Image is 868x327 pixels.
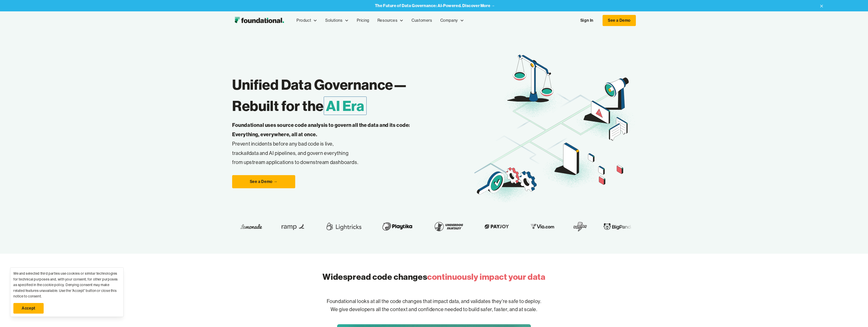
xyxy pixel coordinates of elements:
h2: Widespread code changes [322,271,545,283]
a: The Future of Data Governance: AI-Powered. Discover More → [375,3,495,8]
img: Underdog Fantasy [427,219,462,233]
div: We and selected third parties use cookies or similar technologies for technical purposes and, wit... [13,271,120,299]
span: continuously impact your data [427,271,545,282]
img: Payjoy [478,223,508,230]
img: Lemonade [236,223,258,230]
em: all [244,150,249,156]
div: Resources [377,17,397,24]
iframe: Chat Widget [843,303,868,327]
img: Lightricks [321,219,359,233]
a: See a Demo [603,15,636,26]
h1: Unified Data Governance— Rebuilt for the [232,74,474,116]
a: home [232,15,286,26]
div: Product [292,12,321,29]
a: Sign In [575,15,599,26]
div: Company [440,17,458,24]
p: Foundational looks at all the code changes that impact data, and validates they're safe to deploy... [273,289,595,322]
img: BigPanda [600,223,629,230]
a: Accept [13,303,44,314]
strong: Foundational uses source code analysis to govern all the data and its code: Everything, everywher... [232,122,410,137]
div: Solutions [325,17,342,24]
img: Foundational Logo [232,15,286,26]
p: Prevent incidents before any bad code is live, track data and AI pipelines, and govern everything... [232,121,426,167]
div: Resources [373,12,408,29]
img: Playtika [375,219,411,233]
div: Product [296,17,311,24]
div: Company [436,12,468,29]
a: See a Demo → [232,175,295,188]
span: AI Era [324,97,367,115]
img: Vio.com [524,223,553,230]
a: Customers [408,12,436,29]
div: Solutions [321,12,352,29]
img: SuperPlay [569,219,583,233]
a: Pricing [353,12,373,29]
img: Ramp [274,219,305,233]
